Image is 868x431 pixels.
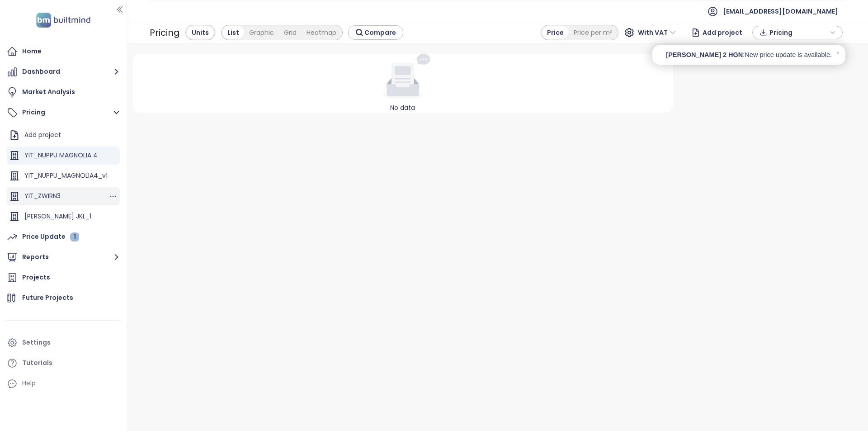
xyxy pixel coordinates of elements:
[22,357,52,369] div: Tutorials
[5,374,122,393] div: Help
[7,187,120,205] div: YIT_ZWIRN3
[22,292,73,303] div: Future Projects
[7,167,120,185] div: YIT_NUPPU_MAGNOLIA4_v1
[743,50,832,60] p: : New price update is available.
[769,26,828,39] span: Pricing
[137,103,670,113] div: No data
[244,26,279,39] div: Graphic
[22,378,36,389] div: Help
[7,126,120,144] div: Add project
[5,228,122,246] a: Price Update 1
[22,46,42,57] div: Home
[5,248,122,266] button: Reports
[666,50,832,60] a: [PERSON_NAME] 2 HGN:New price update is available.
[24,170,108,181] div: YIT_NUPPU_MAGNOLIA4_v1
[7,208,120,226] div: [PERSON_NAME] JKL_1
[723,0,838,22] span: [EMAIL_ADDRESS][DOMAIN_NAME]
[7,147,120,165] div: YIT_NUPPU MAGNOLIA 4
[569,26,617,39] div: Price per m²
[703,24,742,41] span: Add project
[5,334,122,352] a: Settings
[5,104,122,122] button: Pricing
[24,211,91,222] div: [PERSON_NAME] JKL_1
[5,289,122,307] a: Future Projects
[5,269,122,287] a: Projects
[5,83,122,101] a: Market Analysis
[542,26,569,39] div: Price
[348,25,403,40] button: Compare
[302,26,341,39] div: Heatmap
[24,190,61,202] div: YIT_ZWIRN3
[5,354,122,372] a: Tutorials
[638,26,676,39] span: With VAT
[222,26,244,39] div: List
[22,231,79,242] div: Price Update
[70,232,79,242] div: 1
[22,272,50,283] div: Projects
[757,26,838,39] div: button
[5,43,122,61] a: Home
[22,86,75,98] div: Market Analysis
[33,11,93,29] img: logo
[279,26,302,39] div: Grid
[22,337,51,348] div: Settings
[150,24,180,41] div: Pricing
[24,150,98,161] div: YIT_NUPPU MAGNOLIA 4
[187,26,214,39] div: Units
[24,129,61,141] div: Add project
[5,63,122,81] button: Dashboard
[364,28,396,38] span: Compare
[666,50,743,60] span: [PERSON_NAME] 2 HGN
